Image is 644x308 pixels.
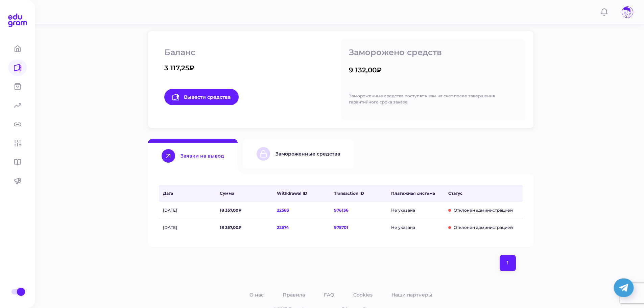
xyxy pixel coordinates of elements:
[243,139,354,169] button: Замороженные средства
[220,190,273,196] span: Сумма
[220,207,273,213] span: 18 357,00₽
[163,224,216,231] span: [DATE]
[220,224,273,231] span: 18 357,00₽
[281,290,306,299] a: Правила
[276,151,340,157] div: Замороженные средства
[159,185,523,236] div: Withdraw Requests
[448,190,523,196] span: Статус
[334,207,387,213] span: 976136
[448,224,523,231] span: Отклонен администрацией
[172,94,231,100] span: Вывести средства
[448,207,523,213] span: Отклонен администрацией
[163,190,216,196] span: Дата
[148,139,238,169] button: Заявки на вывод
[277,190,330,196] span: Withdrawal ID
[164,47,333,58] p: Баланс
[391,190,444,196] span: Платежная система
[248,290,265,299] a: О нас
[334,190,387,196] span: Transaction ID
[390,290,433,299] a: Наши партнеры
[500,255,516,271] button: page 1
[164,63,194,73] div: 3 117,25₽
[277,224,330,231] span: 22574
[352,290,374,299] a: Cookies
[181,153,224,159] div: Заявки на вывод
[323,290,336,299] a: FAQ
[164,89,239,105] a: Вывести средства
[334,224,387,231] span: 975701
[349,65,382,75] div: 9 132,00₽
[277,207,330,213] span: 22583
[391,224,444,231] span: Не указана
[498,255,517,271] nav: pagination navigation
[349,93,517,105] p: Замороженные средства поступят к вам на счет после завершения гарантийного срока заказа.
[163,207,216,213] span: [DATE]
[349,47,517,58] p: Заморожено средств
[391,207,444,213] span: Не указана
